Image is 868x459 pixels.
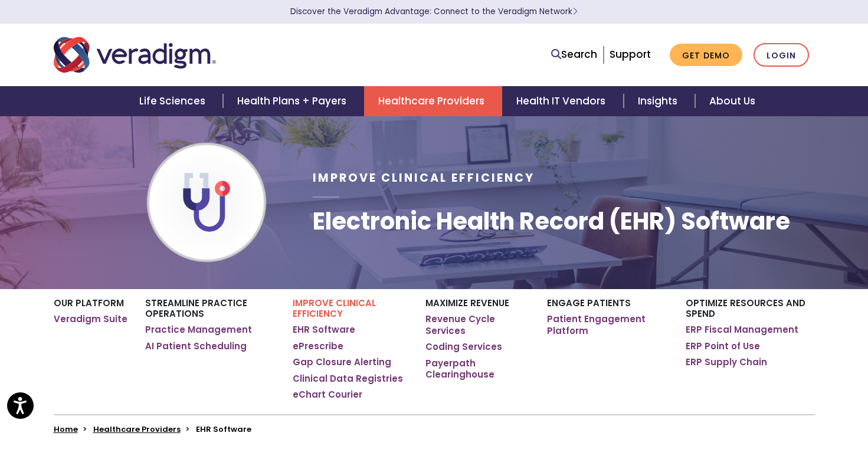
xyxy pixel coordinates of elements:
a: Patient Engagement Platform [547,313,668,336]
a: EHR Software [293,324,355,336]
span: Learn More [572,6,578,17]
a: Home [54,424,78,435]
a: Practice Management [145,324,252,336]
a: Health IT Vendors [502,86,623,116]
span: Improve Clinical Efficiency [313,170,535,186]
a: ERP Point of Use [686,340,760,352]
a: ERP Supply Chain [686,356,767,368]
a: Insights [624,86,695,116]
a: Coding Services [425,341,502,353]
a: Payerpath Clearinghouse [425,358,529,381]
a: About Us [695,86,769,116]
a: Get Demo [670,44,742,67]
a: eChart Courier [293,389,362,401]
a: Veradigm Suite [54,313,127,325]
a: Clinical Data Registries [293,373,403,385]
img: Veradigm logo [54,35,216,74]
a: AI Patient Scheduling [145,340,247,352]
a: ERP Fiscal Management [686,324,798,336]
a: Login [754,43,809,67]
a: Gap Closure Alerting [293,356,391,368]
a: Support [610,47,651,61]
a: Healthcare Providers [364,86,502,116]
a: Revenue Cycle Services [425,313,529,336]
a: Healthcare Providers [93,424,181,435]
a: Discover the Veradigm Advantage: Connect to the Veradigm NetworkLearn More [290,6,578,17]
a: Life Sciences [125,86,223,116]
a: Search [551,47,597,63]
a: Health Plans + Payers [223,86,364,116]
h1: Electronic Health Record (EHR) Software [313,207,790,235]
a: ePrescribe [293,340,343,352]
